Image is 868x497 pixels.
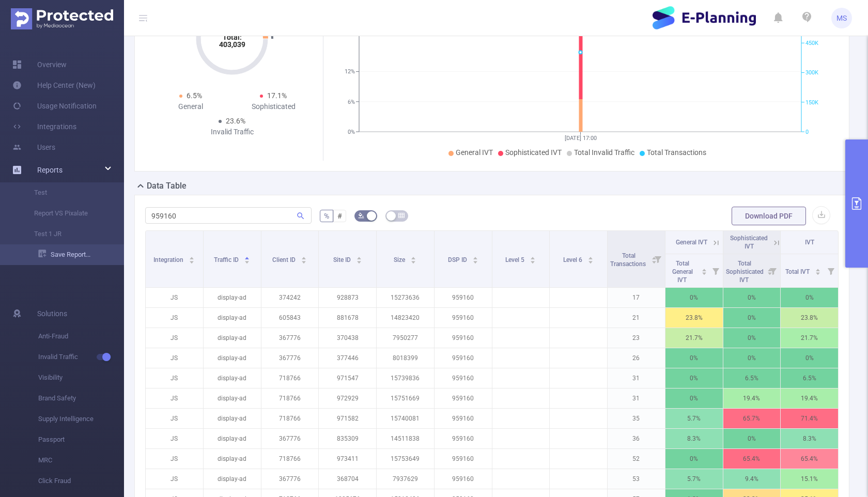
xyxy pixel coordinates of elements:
[781,469,838,489] p: 15.1%
[647,148,706,157] span: Total Transactions
[12,137,55,158] a: Users
[708,254,723,287] i: Filter menu
[38,244,124,265] a: Save Report...
[38,429,124,450] span: Passport
[587,255,594,261] div: Sort
[723,389,781,408] p: 19.4%
[435,469,492,489] p: 959160
[785,268,811,275] span: Total IVT
[223,33,242,41] tspan: Total:
[267,91,287,100] span: 17.1%
[505,256,526,263] span: Level 5
[435,389,492,408] p: 959160
[214,256,240,263] span: Traffic ID
[574,148,634,157] span: Total Invalid Traffic
[377,409,434,428] p: 15740081
[588,259,594,262] i: icon: caret-down
[12,116,76,137] a: Integrations
[610,252,647,268] span: Total Transactions
[836,8,847,28] span: MS
[226,117,245,125] span: 23.6%
[701,267,707,270] i: icon: caret-up
[301,259,307,262] i: icon: caret-down
[377,368,434,388] p: 15739836
[37,160,63,180] a: Reports
[187,91,202,100] span: 6.5%
[815,267,821,273] div: Sort
[12,54,67,75] a: Overview
[665,389,723,408] p: 0%
[38,409,124,429] span: Supply Intelligence
[146,308,203,328] p: JS
[261,308,319,328] p: 605843
[730,235,768,250] span: Sophisticated IVT
[319,328,376,348] p: 370438
[319,449,376,469] p: 973411
[781,368,838,388] p: 6.5%
[191,127,273,137] div: Invalid Traffic
[146,409,203,428] p: JS
[345,69,355,75] tspan: 12%
[564,135,596,142] tspan: [DATE] 17:00
[38,450,124,471] span: MRC
[146,469,203,489] p: JS
[723,308,781,328] p: 0%
[301,255,307,261] div: Sort
[189,259,195,262] i: icon: caret-down
[435,308,492,328] p: 959160
[38,347,124,367] span: Invalid Traffic
[272,256,297,263] span: Client ID
[435,429,492,448] p: 959160
[411,259,416,262] i: icon: caret-down
[394,256,407,263] span: Size
[356,255,362,261] div: Sort
[146,288,203,307] p: JS
[244,259,250,262] i: icon: caret-down
[319,389,376,408] p: 972929
[472,259,478,262] i: icon: caret-down
[608,288,665,307] p: 17
[348,129,355,135] tspan: 0%
[21,203,112,224] a: Report VS Pixalate
[356,259,362,262] i: icon: caret-down
[261,328,319,348] p: 367776
[319,308,376,328] p: 881678
[261,429,319,448] p: 367776
[650,231,665,287] i: Filter menu
[665,429,723,448] p: 8.3%
[723,368,781,388] p: 6.5%
[732,207,806,225] button: Download PDF
[244,255,250,261] div: Sort
[530,255,536,258] i: icon: caret-up
[608,449,665,469] p: 52
[608,429,665,448] p: 36
[435,328,492,348] p: 959160
[37,303,67,324] span: Solutions
[319,409,376,428] p: 971582
[665,469,723,489] p: 5.7%
[377,328,434,348] p: 7950277
[435,449,492,469] p: 959160
[781,288,838,307] p: 0%
[21,182,112,203] a: Test
[608,368,665,388] p: 31
[588,255,594,258] i: icon: caret-up
[261,348,319,368] p: 367776
[665,328,723,348] p: 21.7%
[204,288,261,307] p: display-ad
[398,212,405,219] i: icon: table
[146,328,203,348] p: JS
[805,70,818,76] tspan: 300K
[21,224,112,244] a: Test 1 JR
[145,207,312,224] input: Search...
[204,469,261,489] p: display-ad
[805,239,814,246] span: IVT
[204,429,261,448] p: display-ad
[410,255,416,261] div: Sort
[319,469,376,489] p: 368704
[608,469,665,489] p: 53
[204,348,261,368] p: display-ad
[608,308,665,328] p: 21
[12,96,97,116] a: Usage Notification
[435,288,492,307] p: 959160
